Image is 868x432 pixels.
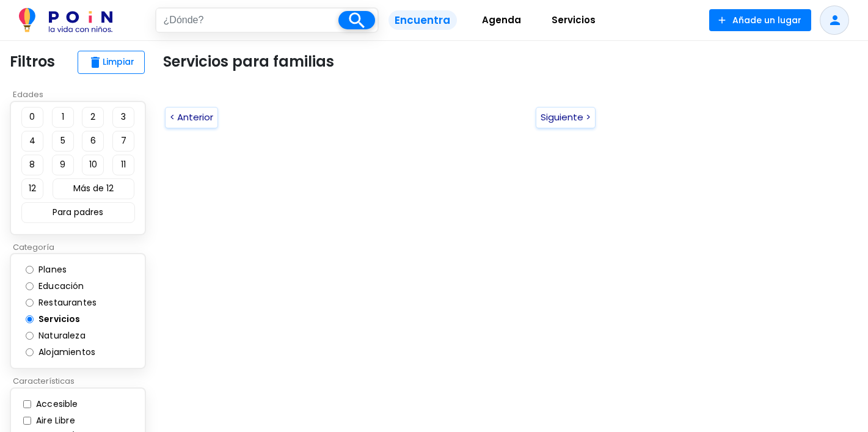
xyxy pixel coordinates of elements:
button: Más de 12 [53,178,134,199]
button: deleteLimpiar [78,51,145,74]
p: Edades [10,89,153,101]
label: Planes [35,263,79,276]
label: Educación [35,280,97,293]
button: 1 [52,107,74,128]
span: Encuentra [388,10,456,31]
button: 5 [52,131,74,152]
button: Añade un lugar [709,9,811,31]
p: Servicios para familias [163,51,334,73]
p: Categoría [10,241,153,254]
button: Siguiente > [536,107,596,128]
button: 7 [112,131,134,152]
button: < Anterior [165,107,218,128]
p: Filtros [10,51,55,73]
span: delete [88,55,103,70]
span: Servicios [546,10,601,30]
label: Accesible [33,398,78,411]
button: 10 [82,155,104,175]
button: Para padres [21,202,135,223]
label: Servicios [35,313,93,326]
p: Características [10,375,153,387]
button: 4 [21,131,43,152]
button: 11 [112,155,134,175]
label: Aire Libre [33,414,75,427]
i: search [346,10,368,31]
label: Alojamientos [35,346,108,359]
span: Agenda [476,10,527,30]
label: Restaurantes [35,296,109,309]
button: 8 [21,155,43,175]
a: Agenda [467,5,536,35]
button: 2 [82,107,104,128]
button: 9 [52,155,74,175]
button: 6 [82,131,104,152]
button: 3 [112,107,134,128]
img: POiN [19,8,112,32]
input: ¿Dónde? [156,9,339,32]
button: 12 [21,178,43,199]
a: Encuentra [379,5,466,35]
a: Servicios [536,5,611,35]
button: 0 [21,107,43,128]
label: Naturaleza [35,329,98,342]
